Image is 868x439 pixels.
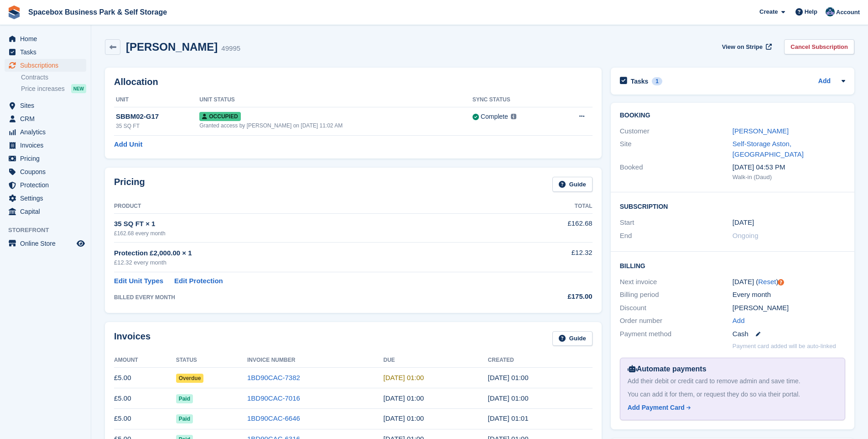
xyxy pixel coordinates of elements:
div: Add Payment Card [628,403,685,413]
div: Start [620,217,733,228]
th: Sync Status [473,93,556,107]
time: 2024-09-13 00:00:00 UTC [733,217,754,228]
a: Edit Protection [174,276,223,286]
th: Amount [114,353,176,368]
span: Pricing [20,152,75,165]
span: Paid [176,394,193,403]
a: Guide [552,177,593,192]
div: Add their debit or credit card to remove admin and save time. [628,376,837,386]
p: Payment card added will be auto-linked [733,342,836,351]
img: Daud [826,7,835,16]
div: Cash [733,329,845,339]
h2: Tasks [631,77,649,85]
a: menu [5,112,86,125]
th: Due [384,353,488,368]
a: menu [5,152,86,165]
td: £5.00 [114,368,176,388]
div: Billing period [620,290,733,300]
span: Sites [20,99,75,112]
time: 2025-08-13 00:00:10 UTC [488,374,529,381]
div: Discount [620,303,733,313]
span: Subscriptions [20,59,75,72]
div: Customer [620,126,733,137]
div: [DATE] 04:53 PM [733,162,845,173]
div: [DATE] ( ) [733,277,845,287]
span: Account [836,8,860,17]
span: Online Store [20,237,75,250]
div: 1 [652,77,662,85]
div: Every month [733,290,845,300]
div: £162.68 every month [114,229,504,238]
div: NEW [71,84,86,93]
div: Next invoice [620,277,733,287]
div: Granted access by [PERSON_NAME] on [DATE] 11:02 AM [199,122,473,130]
a: menu [5,192,86,205]
div: Automate payments [628,364,837,375]
a: Reset [758,278,776,286]
time: 2025-06-13 00:01:00 UTC [488,414,529,422]
div: £175.00 [504,291,593,302]
time: 2025-06-14 00:00:00 UTC [384,414,424,422]
span: Ongoing [733,232,759,239]
div: Booked [620,162,733,181]
h2: Pricing [114,177,145,192]
a: 1BD90CAC-6646 [247,414,300,422]
img: stora-icon-8386f47178a22dfd0bd8f6a31ec36ba5ce8667c1dd55bd0f319d3a0aa187defe.svg [7,5,21,19]
a: menu [5,205,86,218]
time: 2025-07-13 00:00:34 UTC [488,394,529,402]
a: Add [733,316,745,326]
span: Protection [20,179,75,191]
a: Self-Storage Aston, [GEOGRAPHIC_DATA] [733,140,804,158]
a: Edit Unit Types [114,276,163,286]
a: menu [5,139,86,152]
img: icon-info-grey-7440780725fd019a000dd9b08b2336e03edf1995a4989e88bcd33f0948082b44.svg [511,114,516,119]
span: View on Stripe [722,42,763,52]
a: menu [5,99,86,112]
a: Add [818,76,831,87]
a: Price increases NEW [21,84,86,94]
div: £12.32 every month [114,258,504,267]
div: Walk-in (Daud) [733,173,845,182]
h2: Booking [620,112,845,119]
span: Invoices [20,139,75,152]
td: £162.68 [504,213,593,242]
time: 2025-08-14 00:00:00 UTC [384,374,424,381]
a: View on Stripe [718,39,774,54]
a: menu [5,179,86,191]
a: menu [5,237,86,250]
th: Unit [114,93,199,107]
span: Price increases [21,85,65,93]
div: You can add it for them, or request they do so via their portal. [628,390,837,399]
th: Product [114,199,504,214]
span: CRM [20,112,75,125]
span: Settings [20,192,75,205]
h2: Subscription [620,201,845,211]
h2: Billing [620,261,845,270]
div: 35 SQ FT [116,122,199,130]
span: Home [20,32,75,45]
a: [PERSON_NAME] [733,127,789,135]
a: Preview store [75,238,86,249]
h2: Allocation [114,77,593,87]
th: Status [176,353,247,368]
span: Create [759,7,778,16]
div: SBBM02-G17 [116,111,199,122]
div: Protection £2,000.00 × 1 [114,248,504,259]
td: £12.32 [504,243,593,272]
div: Complete [481,112,508,122]
div: Site [620,139,733,159]
a: Spacebox Business Park & Self Storage [25,5,171,20]
span: Tasks [20,46,75,58]
div: Order number [620,316,733,326]
a: Add Unit [114,139,142,150]
a: Guide [552,331,593,346]
a: menu [5,46,86,58]
a: Cancel Subscription [784,39,854,54]
th: Created [488,353,593,368]
a: menu [5,165,86,178]
h2: [PERSON_NAME] [126,41,218,53]
span: Overdue [176,374,204,383]
div: 49995 [221,43,240,54]
span: Storefront [8,226,91,235]
a: menu [5,126,86,138]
